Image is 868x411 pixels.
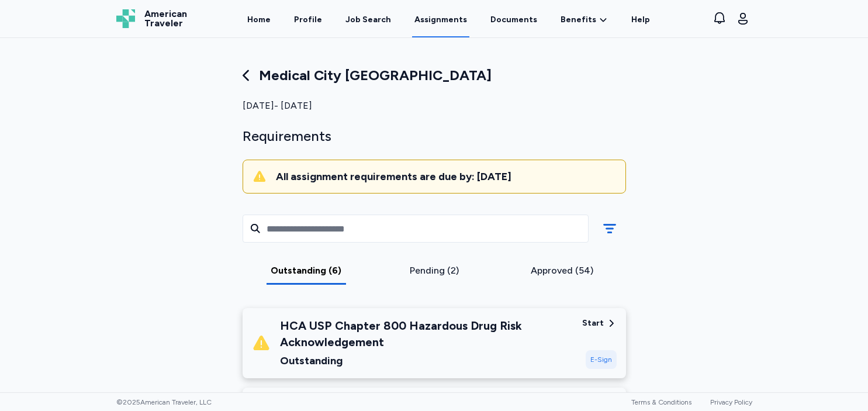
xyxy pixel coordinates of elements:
div: E-Sign [586,350,617,369]
div: HCA USP Chapter 800 Hazardous Drug Risk Acknowledgement [280,317,573,350]
a: Privacy Policy [710,398,752,406]
div: Requirements [243,127,626,146]
span: Benefits [561,14,596,26]
a: Terms & Conditions [631,398,691,406]
div: Outstanding [280,353,573,369]
div: Approved (54) [503,264,621,278]
div: Job Search [345,14,391,26]
div: Medical City [GEOGRAPHIC_DATA] [243,66,626,85]
div: [DATE] - [DATE] [243,99,626,113]
a: Assignments [412,1,469,37]
span: © 2025 American Traveler, LLC [116,398,212,407]
div: Outstanding (6) [247,264,366,278]
div: Start [582,317,604,329]
span: American Traveler [144,9,187,28]
a: Benefits [561,14,608,26]
img: Logo [116,9,135,28]
div: All assignment requirements are due by: [DATE] [276,170,616,184]
div: Pending (2) [375,264,493,278]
